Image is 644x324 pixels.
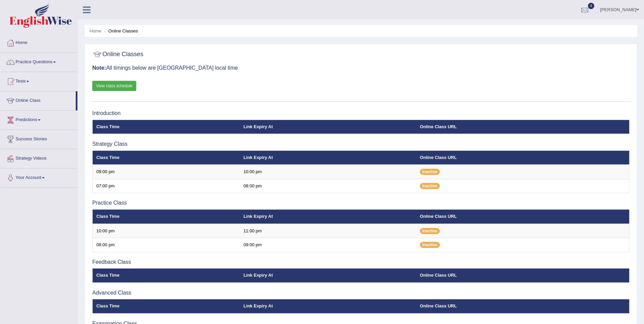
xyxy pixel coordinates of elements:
[0,33,77,50] a: Home
[240,120,416,134] th: Link Expiry At
[240,151,416,165] th: Link Expiry At
[93,299,240,314] th: Class Time
[93,238,240,252] td: 08:00 pm
[240,209,416,224] th: Link Expiry At
[416,151,629,165] th: Online Class URL
[102,28,138,34] li: Online Classes
[93,269,240,283] th: Class Time
[0,130,77,147] a: Success Stories
[93,120,240,134] th: Class Time
[588,3,595,9] span: 4
[240,165,416,179] td: 10:00 pm
[416,269,629,283] th: Online Class URL
[93,179,240,193] td: 07:00 pm
[0,149,77,166] a: Strategy Videos
[92,65,106,71] b: Note:
[93,165,240,179] td: 09:00 pm
[93,224,240,238] td: 10:00 pm
[0,111,77,128] a: Predictions
[92,81,136,91] a: View class schedule
[416,120,629,134] th: Online Class URL
[420,242,440,248] span: Inactive
[0,72,77,89] a: Tests
[90,28,101,33] a: Home
[92,200,629,206] h3: Practice Class
[420,169,440,175] span: Inactive
[240,224,416,238] td: 11:00 pm
[0,91,76,108] a: Online Class
[0,168,77,185] a: Your Account
[240,269,416,283] th: Link Expiry At
[92,49,143,60] h2: Online Classes
[92,65,629,71] h3: All timings below are [GEOGRAPHIC_DATA] local time
[93,151,240,165] th: Class Time
[240,238,416,252] td: 09:00 pm
[420,228,440,234] span: Inactive
[240,299,416,314] th: Link Expiry At
[416,299,629,314] th: Online Class URL
[420,183,440,189] span: Inactive
[92,110,629,116] h3: Introduction
[240,179,416,193] td: 08:00 pm
[93,209,240,224] th: Class Time
[0,53,77,70] a: Practice Questions
[416,209,629,224] th: Online Class URL
[92,141,629,147] h3: Strategy Class
[92,259,629,265] h3: Feedback Class
[92,290,629,296] h3: Advanced Class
